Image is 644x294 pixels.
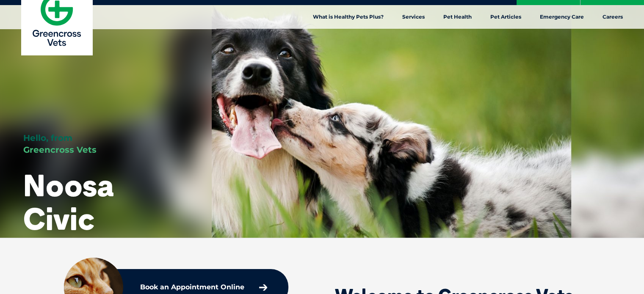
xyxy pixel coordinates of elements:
[140,284,244,291] p: Book an Appointment Online
[434,5,481,29] a: Pet Health
[481,5,531,29] a: Pet Articles
[531,5,593,29] a: Emergency Care
[23,145,97,155] span: Greencross Vets
[23,133,72,143] span: Hello, from
[304,5,393,29] a: What is Healthy Pets Plus?
[393,5,434,29] a: Services
[23,168,188,235] h1: Noosa Civic
[593,5,632,29] a: Careers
